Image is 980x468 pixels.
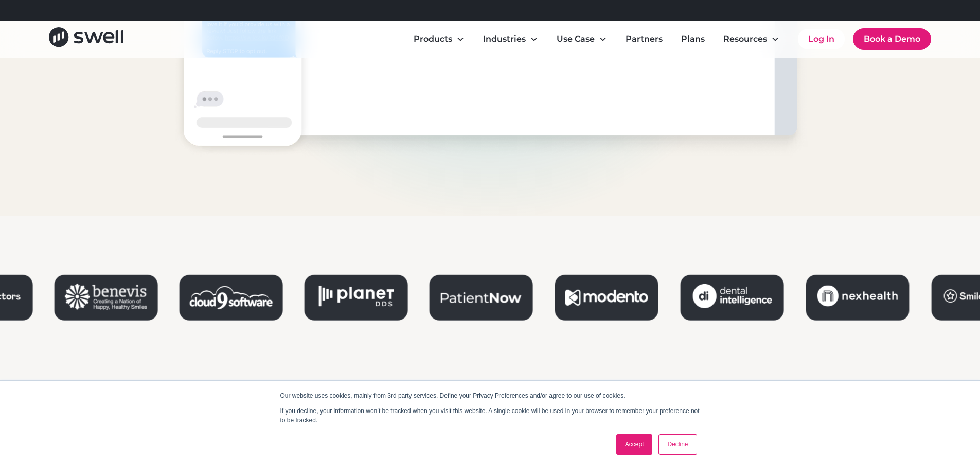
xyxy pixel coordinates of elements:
[617,29,671,49] a: Partners
[190,285,273,311] img: Cloud 9 Logo
[405,29,473,49] div: Products
[616,434,653,455] a: Accept
[49,27,123,50] a: home
[548,29,615,49] div: Use Case
[673,29,713,49] a: Plans
[853,28,931,50] a: Book a Demo
[723,33,767,45] div: Resources
[414,33,452,45] div: Products
[557,33,595,45] div: Use Case
[280,406,700,425] p: If you decline, your information won’t be tracked when you visit this website. A single cookie wi...
[565,290,648,306] img: Modento Logo
[280,391,700,400] p: Our website uses cookies, mainly from 3rd party services. Define your Privacy Preferences and/or ...
[483,33,526,45] div: Industries
[658,434,697,455] a: Decline
[798,29,845,49] a: Log In
[715,29,788,49] div: Resources
[475,29,546,49] div: Industries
